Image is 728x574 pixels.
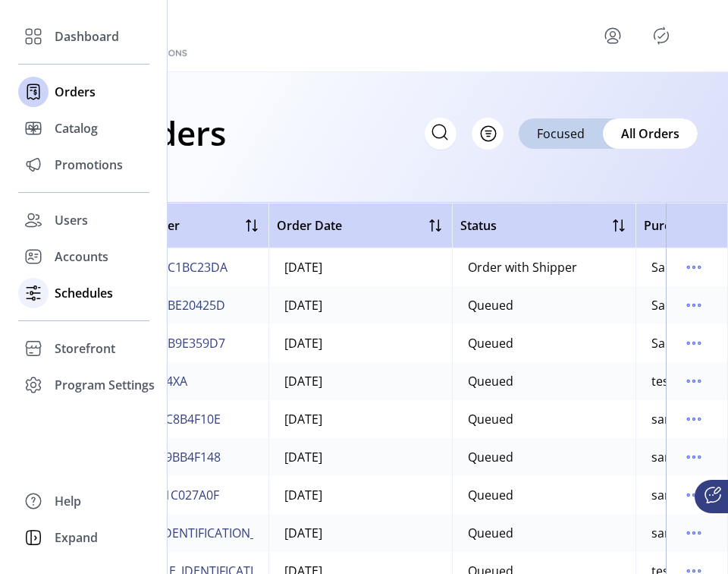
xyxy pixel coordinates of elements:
span: Expand [55,528,98,547]
div: Queued [468,334,513,352]
span: Catalog [55,119,98,137]
span: [VEHICLE_IDENTIFICATION_NUMBER] [104,524,310,542]
td: [DATE] [268,514,452,552]
span: Storefront [55,339,115,358]
button: menu [682,521,706,545]
div: Queued [468,296,513,314]
div: Queued [468,410,513,428]
td: [DATE] [268,248,452,286]
td: [DATE] [268,362,452,400]
td: [DATE] [268,324,452,362]
div: Queued [468,372,513,390]
button: menu [682,483,706,507]
div: Queued [468,486,513,504]
span: Schedules [55,284,113,302]
div: All Orders [603,118,698,149]
span: Status [460,216,497,235]
span: Promotions [55,156,123,174]
div: Queued [468,448,513,466]
span: Focused [537,125,585,143]
span: Users [55,211,88,229]
td: [DATE] [268,438,452,476]
span: Order Date [277,216,342,235]
button: Publisher Panel [649,24,673,48]
button: menu [682,331,706,355]
td: [DATE] [268,476,452,514]
span: Orders [55,83,96,101]
td: [DATE] [268,286,452,324]
button: menu [682,369,706,393]
button: Filter Button [472,118,504,150]
button: [VEHICLE_IDENTIFICATION_NUMBER] [101,521,313,545]
span: Help [55,492,81,510]
button: menu [682,445,706,469]
span: All Orders [621,125,679,143]
span: Accounts [55,248,108,266]
button: menu [582,17,649,54]
div: Order with Shipper [468,258,577,276]
span: Dashboard [55,27,119,46]
div: Queued [468,524,513,542]
div: Focused [519,118,603,149]
span: Program Settings [55,376,155,394]
button: menu [682,407,706,431]
h1: Orders [115,106,226,159]
button: menu [682,255,706,279]
button: menu [682,293,706,317]
td: [DATE] [268,400,452,438]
